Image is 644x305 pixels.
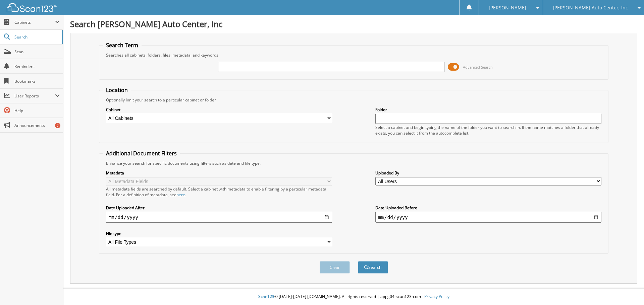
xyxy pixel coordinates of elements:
a: Privacy Policy [424,294,449,299]
img: scan123-logo-white.svg [7,3,57,12]
label: Uploaded By [375,170,601,176]
div: All metadata fields are searched by default. Select a cabinet with metadata to enable filtering b... [106,186,332,198]
button: Search [358,261,388,274]
span: [PERSON_NAME] Auto Center, Inc [553,6,628,10]
div: 7 [55,123,60,128]
button: Clear [320,261,350,274]
div: Select a cabinet and begin typing the name of the folder you want to search in. If the name match... [375,125,601,136]
legend: Location [103,86,131,94]
label: Metadata [106,170,332,176]
div: Optionally limit your search to a particular cabinet or folder [103,97,605,103]
span: [PERSON_NAME] [489,6,526,10]
span: Advanced Search [463,65,493,70]
span: Scan [14,49,60,55]
label: Cabinet [106,107,332,112]
span: Reminders [14,64,60,69]
span: Bookmarks [14,78,60,84]
span: Help [14,108,60,113]
div: Enhance your search for specific documents using filters such as date and file type. [103,160,605,166]
span: Scan123 [258,294,274,299]
span: Search [14,34,59,40]
span: User Reports [14,93,55,99]
legend: Additional Document Filters [103,150,180,157]
span: Cabinets [14,19,55,25]
a: here [176,192,185,198]
input: start [106,212,332,223]
label: Folder [375,107,601,112]
input: end [375,212,601,223]
div: © [DATE]-[DATE] [DOMAIN_NAME]. All rights reserved | appg04-scan123-com | [63,289,644,305]
label: File type [106,231,332,236]
label: Date Uploaded Before [375,205,601,211]
label: Date Uploaded After [106,205,332,211]
legend: Search Term [103,42,142,49]
div: Searches all cabinets, folders, files, metadata, and keywords [103,52,605,58]
span: Announcements [14,123,60,128]
h1: Search [PERSON_NAME] Auto Center, Inc [70,18,637,29]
